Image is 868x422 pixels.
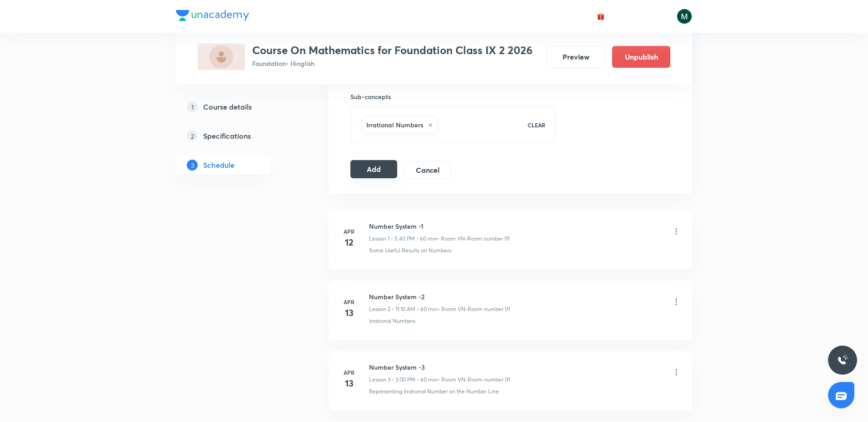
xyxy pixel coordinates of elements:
[187,131,198,141] p: 2
[198,44,245,70] img: B08F5A39-18DD-4C41-AF87-EC627D75BB8E_plus.png
[252,59,533,68] p: Foundation • Hinglish
[176,127,299,145] a: 2Specifications
[340,306,358,320] h4: 13
[350,160,397,178] button: Add
[547,46,605,68] button: Preview
[187,160,198,171] p: 3
[340,368,358,377] h6: Apr
[340,298,358,306] h6: Apr
[369,362,510,372] h6: Number System -3
[203,101,252,112] h5: Course details
[837,355,848,366] img: ttu
[176,10,249,23] a: Company Logo
[369,317,415,325] p: Irrational Numbers
[437,235,509,243] p: • Room VN-Room number 01
[369,235,437,243] p: Lesson 1 • 5:40 PM • 60 min
[350,92,555,101] h6: Sub-concepts
[252,44,533,57] h3: Course On Mathematics for Foundation Class IX 2 2026
[438,305,510,313] p: • Room VN-Room number 01
[176,10,249,21] img: Company Logo
[404,161,451,179] button: Cancel
[528,121,545,129] p: CLEAR
[340,227,358,236] h6: Apr
[369,305,438,313] p: Lesson 2 • 11:10 AM • 60 min
[369,292,510,301] h6: Number System -2
[612,46,670,68] button: Unpublish
[677,9,692,24] img: Milind Shahare
[369,246,451,255] p: Some Useful Results on Numbers
[369,221,509,231] h6: Number System -1
[369,376,438,384] p: Lesson 3 • 3:00 PM • 60 min
[597,12,605,20] img: avatar
[176,98,299,116] a: 1Course details
[340,377,358,390] h4: 13
[187,101,198,112] p: 1
[366,120,423,130] h6: Irrational Numbers
[203,131,251,141] h5: Specifications
[594,9,608,24] button: avatar
[438,376,510,384] p: • Room VN-Room number 01
[340,236,358,249] h4: 12
[369,387,499,396] p: Representing Irrational Number on the Number Line
[203,160,234,171] h5: Schedule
